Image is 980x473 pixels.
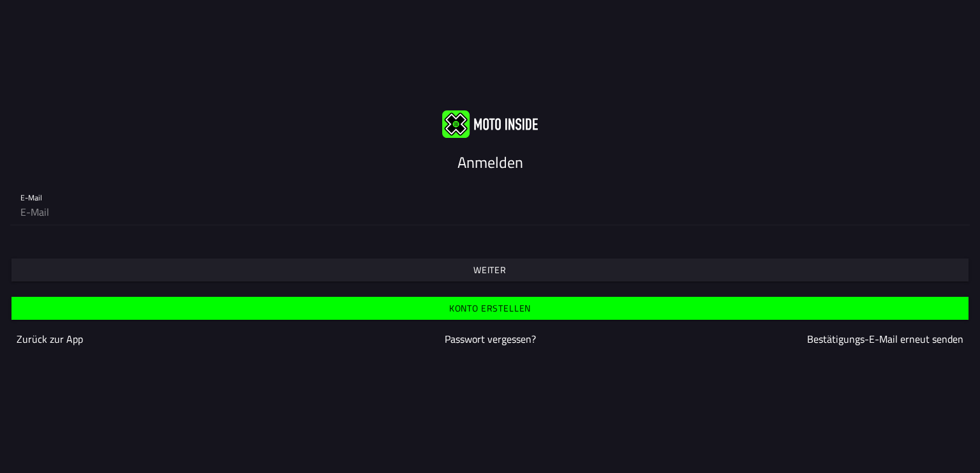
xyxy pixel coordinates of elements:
[457,151,523,174] ion-text: Anmelden
[807,331,963,347] a: Bestätigungs-E-Mail erneut senden
[473,266,507,274] ion-text: Weiter
[17,331,83,347] a: Zurück zur App
[445,331,536,347] a: Passwort vergessen?
[20,199,960,225] input: E-Mail
[11,297,969,320] ion-button: Konto erstellen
